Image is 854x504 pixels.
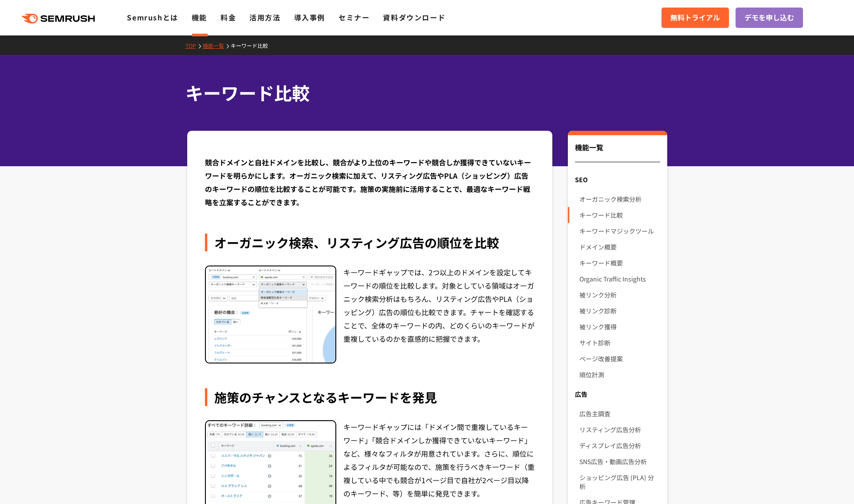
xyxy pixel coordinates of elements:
[185,80,660,106] h1: キーワード比較
[579,469,660,494] a: ショッピング広告 (PLA) 分析
[661,8,729,28] a: 無料トライアル
[192,12,207,23] a: 機能
[579,271,660,287] a: Organic Traffic Insights
[231,42,275,49] a: キーワード比較
[205,388,535,406] div: 施策のチャンスとなるキーワードを発見
[579,406,660,422] a: 広告主調査
[579,207,660,223] a: キーワード比較
[579,303,660,319] a: 被リンク診断
[249,12,280,23] a: 活用方法
[579,239,660,255] a: ドメイン概要
[579,453,660,469] a: SNS広告・動画広告分析
[579,335,660,351] a: サイト診断
[383,12,445,23] a: 資料ダウンロード
[568,172,667,188] div: SEO
[185,42,203,49] a: TOP
[579,255,660,271] a: キーワード概要
[579,319,660,335] a: 被リンク獲得
[736,8,803,28] a: デモを申し込む
[579,351,660,367] a: ページ改善提案
[579,367,660,383] a: 順位計測
[338,12,370,23] a: セミナー
[579,191,660,207] a: オーガニック検索分析
[579,223,660,239] a: キーワードマジックツール
[203,42,231,49] a: 機能一覧
[579,438,660,453] a: ディスプレイ広告分析
[670,12,720,23] span: 無料トライアル
[206,266,335,363] img: キーワード比較 オーガニック検索 PPC
[343,266,535,364] div: キーワードギャップでは、2つ以上のドメインを設定してキーワードの順位を比較します。対象としている領域はオーガニック検索分析はもちろん、リスティング広告やPLA（ショッピング）広告の順位も比較でき...
[579,422,660,438] a: リスティング広告分析
[205,234,535,251] div: オーガニック検索、リスティング広告の順位を比較
[127,12,178,23] a: Semrushとは
[744,12,794,23] span: デモを申し込む
[568,386,667,402] div: 広告
[579,287,660,303] a: 被リンク分析
[294,12,325,23] a: 導入事例
[220,12,236,23] a: 料金
[205,156,535,209] div: 競合ドメインと自社ドメインを比較し、競合がより上位のキーワードや競合しか獲得できていないキーワードを明らかにします。オーガニック検索に加えて、リスティング広告やPLA（ショッピング）広告のキーワ...
[575,142,660,162] div: 機能一覧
